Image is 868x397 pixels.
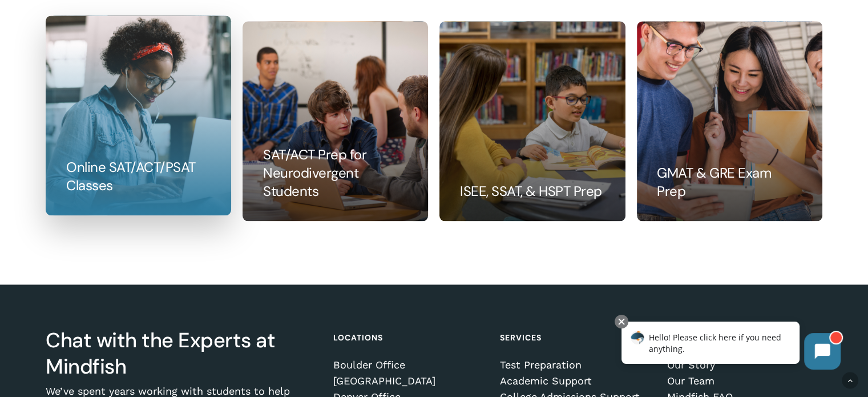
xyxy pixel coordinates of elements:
a: Boulder Office [333,359,485,371]
a: Academic Support [500,375,651,387]
a: [GEOGRAPHIC_DATA] [333,375,485,387]
h4: Services [500,327,651,348]
h3: Chat with the Experts at Mindfish [46,327,317,380]
h4: Locations [333,327,485,348]
a: Test Preparation [500,359,651,371]
iframe: Chatbot [609,312,852,381]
